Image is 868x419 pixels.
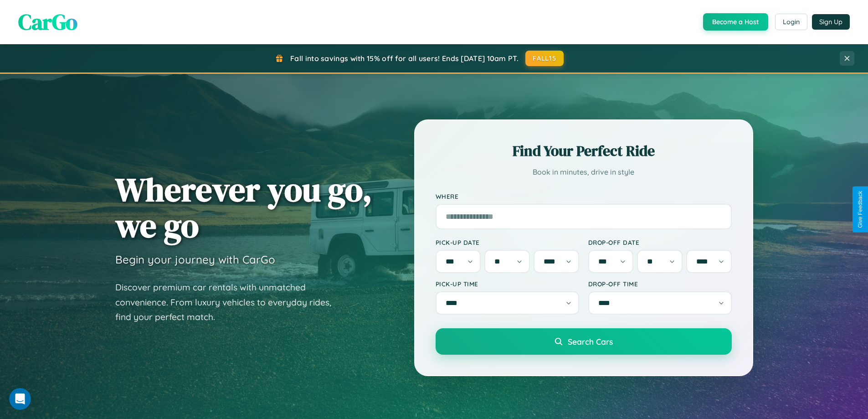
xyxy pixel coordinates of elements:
button: Sign Up [812,14,850,30]
div: Give Feedback [857,191,863,228]
iframe: Intercom live chat [9,388,31,410]
label: Pick-up Date [436,238,579,246]
p: Discover premium car rentals with unmatched convenience. From luxury vehicles to everyday rides, ... [115,280,343,325]
h3: Begin your journey with CarGo [115,253,275,266]
span: Fall into savings with 15% off for all users! Ends [DATE] 10am PT. [290,54,519,63]
button: Login [775,14,807,30]
button: FALL15 [525,51,564,66]
h2: Find Your Perfect Ride [436,141,732,161]
label: Drop-off Date [588,238,732,246]
label: Where [436,192,732,200]
label: Drop-off Time [588,280,732,288]
button: Search Cars [436,328,732,355]
p: Book in minutes, drive in style [436,166,732,179]
h1: Wherever you go, we go [115,171,372,243]
button: Become a Host [703,13,768,31]
span: CarGo [18,7,77,37]
label: Pick-up Time [436,280,579,288]
span: Search Cars [568,336,613,347]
